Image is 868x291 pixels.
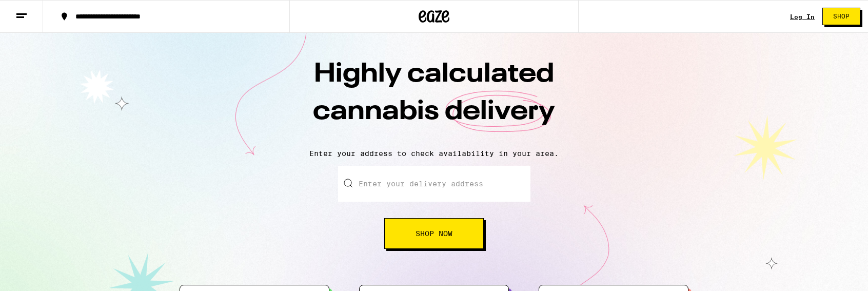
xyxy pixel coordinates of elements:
[416,230,452,237] span: Shop Now
[10,149,858,158] p: Enter your address to check availability in your area.
[822,8,860,25] button: Shop
[338,166,530,202] input: Enter your delivery address
[384,218,484,249] button: Shop Now
[833,13,850,20] span: Shop
[254,56,614,141] h1: Highly calculated cannabis delivery
[790,13,815,20] div: Log In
